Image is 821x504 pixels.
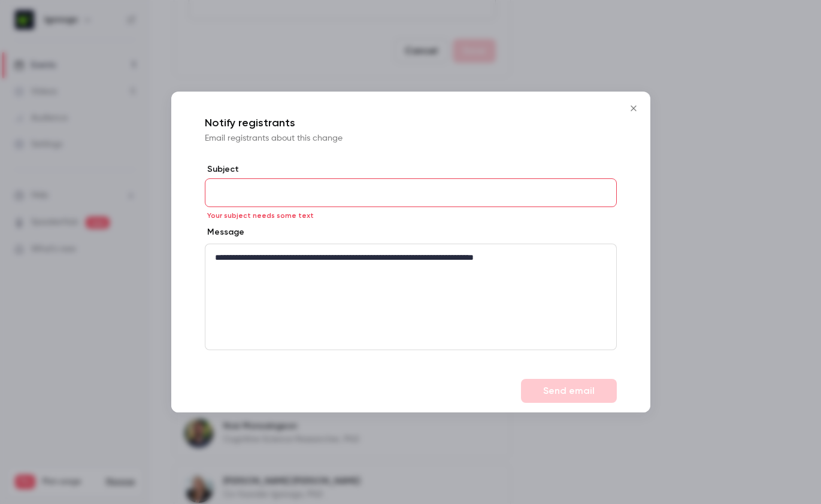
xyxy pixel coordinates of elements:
label: Message [205,226,244,238]
button: Close [622,96,646,120]
p: Email registrants about this change [205,132,617,144]
span: Your subject needs some text [207,211,314,220]
label: Subject [205,163,617,175]
p: Notify registrants [205,116,617,130]
div: editor [205,244,616,350]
